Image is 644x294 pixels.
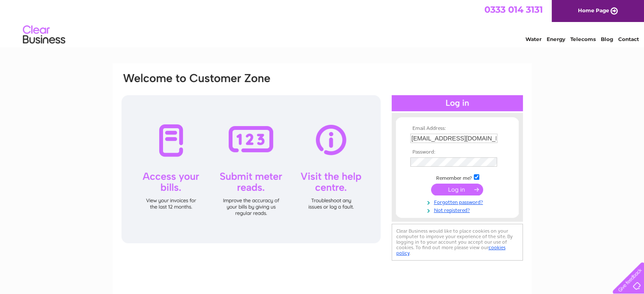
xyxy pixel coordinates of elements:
a: Water [525,36,542,42]
th: Email Address: [408,126,506,132]
a: cookies policy [396,245,506,256]
a: Energy [547,36,565,42]
img: logo.png [22,22,66,48]
th: Password: [408,149,506,155]
a: Telecoms [570,36,596,42]
a: Blog [601,36,613,42]
a: Forgotten password? [410,198,506,206]
a: Not registered? [410,206,506,214]
a: Contact [618,36,639,42]
div: Clear Business is a trading name of Verastar Limited (registered in [GEOGRAPHIC_DATA] No. 3667643... [122,5,522,41]
input: Submit [431,184,483,195]
a: 0333 014 3131 [484,4,543,15]
div: Clear Business would like to place cookies on your computer to improve your experience of the sit... [392,224,523,261]
td: Remember me? [408,173,506,181]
